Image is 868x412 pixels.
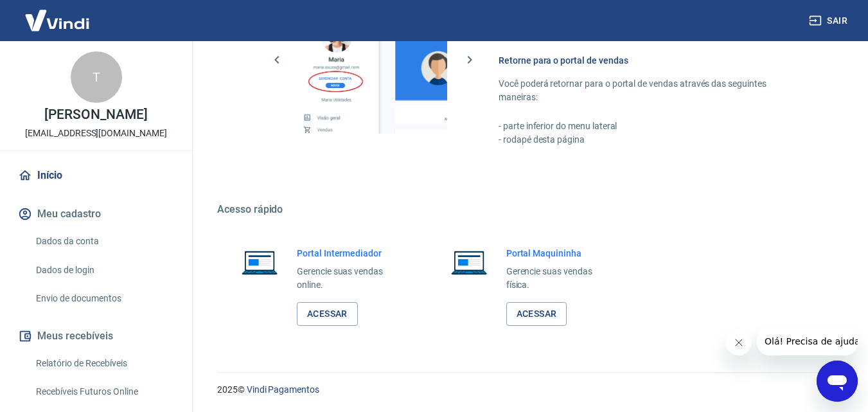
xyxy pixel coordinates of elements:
p: Você poderá retornar para o portal de vendas através das seguintes maneiras: [499,77,806,104]
p: Gerencie suas vendas online. [297,265,403,292]
a: Início [15,161,177,190]
img: Imagem de um notebook aberto [233,247,287,278]
a: Vindi Pagamentos [247,384,319,395]
a: Acessar [297,302,358,326]
h6: Portal Maquininha [506,247,613,260]
a: Relatório de Recebíveis [31,350,177,377]
a: Dados da conta [31,228,177,255]
a: Acessar [506,302,567,326]
p: [PERSON_NAME] [44,108,147,121]
img: Imagem de um notebook aberto [442,247,496,278]
button: Meus recebíveis [15,322,177,350]
img: Vindi [15,1,99,40]
iframe: Botão para abrir a janela de mensagens [817,361,858,402]
p: [EMAIL_ADDRESS][DOMAIN_NAME] [25,127,167,140]
h6: Retorne para o portal de vendas [499,54,806,67]
div: T [71,51,122,103]
p: - rodapé desta página [499,133,806,147]
p: 2025 © [217,383,837,397]
a: Envio de documentos [31,285,177,312]
button: Sair [806,9,853,33]
p: - parte inferior do menu lateral [499,120,806,133]
span: Olá! Precisa de ajuda? [8,9,108,19]
h5: Acesso rápido [217,203,837,216]
button: Meu cadastro [15,200,177,228]
iframe: Mensagem da empresa [757,327,858,355]
h6: Portal Intermediador [297,247,403,260]
a: Recebíveis Futuros Online [31,379,177,405]
p: Gerencie suas vendas física. [506,265,613,292]
iframe: Fechar mensagem [726,330,752,355]
a: Dados de login [31,257,177,283]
